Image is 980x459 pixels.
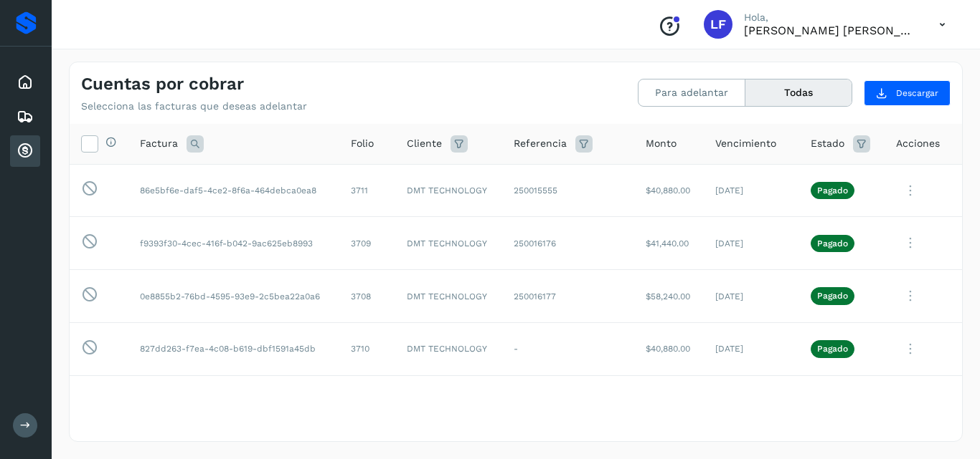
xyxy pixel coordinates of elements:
td: [DATE] [704,375,799,428]
td: 3698 [339,375,395,428]
span: Folio [351,136,374,151]
p: Selecciona las facturas que deseas adelantar [81,100,307,112]
td: [DATE] [704,270,799,323]
span: Cliente [407,136,442,151]
td: $41,440.00 [634,217,704,270]
td: DMT TECHNOLOGY [395,270,501,323]
td: f9393f30-4cec-416f-b042-9ac625eb8993 [128,217,339,270]
td: 3708 [339,270,395,323]
h4: Cuentas por cobrar [81,74,244,95]
td: 3711 [339,164,395,217]
span: Estado [811,136,844,151]
td: $40,880.00 [634,164,704,217]
p: Pagado [817,291,848,301]
p: Pagado [817,185,848,195]
td: $58,240.00 [634,375,704,428]
span: Acciones [896,136,940,151]
span: Factura [140,136,178,151]
p: Luis Felipe Salamanca Lopez [744,24,916,37]
button: Para adelantar [639,79,745,106]
td: 3710 [339,322,395,375]
td: 250015555 [502,164,635,217]
td: DMT TECHNOLOGY [395,375,501,428]
button: Todas [745,79,852,106]
td: DMT TECHNOLOGY [395,322,501,375]
span: Monto [646,136,677,151]
td: - [502,322,635,375]
td: DMT TECHNOLOGY [395,164,501,217]
span: Vencimiento [715,136,776,151]
td: $40,880.00 [634,322,704,375]
div: Cuentas por cobrar [10,135,40,167]
div: Embarques [10,101,40,132]
p: Pagado [817,344,848,354]
td: [DATE] [704,322,799,375]
td: $58,240.00 [634,270,704,323]
td: 86e5bf6e-daf5-4ce2-8f6a-464debca0ea8 [128,164,339,217]
td: DMT TECHNOLOGY [395,217,501,270]
td: [DATE] [704,217,799,270]
p: Hola, [744,11,916,24]
td: 250016176 [502,217,635,270]
span: Descargar [896,87,938,100]
div: Inicio [10,67,40,98]
td: 13639cb8-1b4e-4543-a483-40d54e617fc6 [128,375,339,428]
td: 250016177 [502,270,635,323]
td: 0e8855b2-76bd-4595-93e9-2c5bea22a0a6 [128,270,339,323]
td: 827dd263-f7ea-4c08-b619-dbf1591a45db [128,322,339,375]
td: 250015720 [502,375,635,428]
td: 3709 [339,217,395,270]
button: Descargar [864,80,951,106]
span: Referencia [514,136,567,151]
td: [DATE] [704,164,799,217]
p: Pagado [817,238,848,248]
